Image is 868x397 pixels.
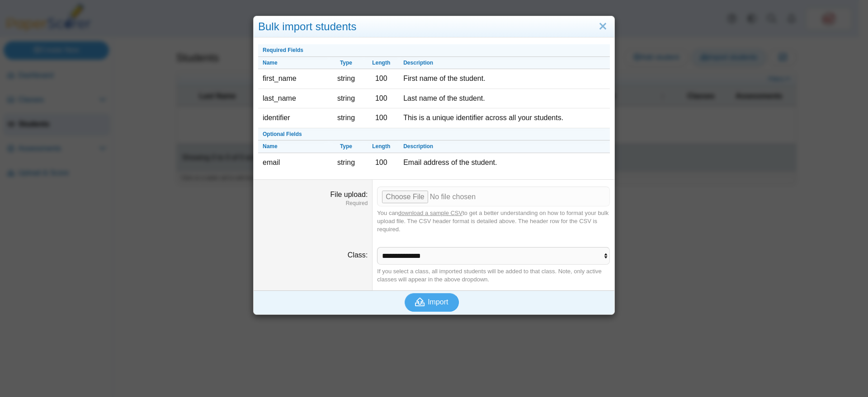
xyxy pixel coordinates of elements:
th: Name [258,57,329,70]
th: Optional Fields [258,128,610,141]
td: This is a unique identifier across all your students. [399,108,610,128]
td: first_name [258,69,329,89]
td: Last name of the student. [399,89,610,108]
td: string [329,153,364,172]
th: Length [363,57,399,70]
td: last_name [258,89,329,108]
td: First name of the student. [399,69,610,89]
td: 100 [363,153,399,172]
div: If you select a class, all imported students will be added to that class. Note, only active class... [377,267,610,284]
td: email [258,153,329,172]
th: Description [399,57,610,70]
th: Required Fields [258,44,610,57]
td: 100 [363,89,399,108]
td: string [329,69,364,89]
th: Type [329,140,364,153]
a: Close [596,19,610,34]
td: identifier [258,108,329,128]
td: Email address of the student. [399,153,610,172]
span: Import [428,298,448,306]
label: File upload [330,191,368,198]
button: Import [405,293,459,311]
th: Name [258,140,329,153]
th: Description [399,140,610,153]
dfn: Required [258,200,368,207]
td: 100 [363,69,399,89]
td: 100 [363,108,399,128]
label: Class [348,251,368,259]
div: You can to get a better understanding on how to format your bulk upload file. The CSV header form... [377,209,610,234]
a: download a sample CSV [398,210,462,216]
td: string [329,89,364,108]
td: string [329,108,364,128]
th: Type [329,57,364,70]
div: Bulk import students [254,16,614,37]
th: Length [363,140,399,153]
